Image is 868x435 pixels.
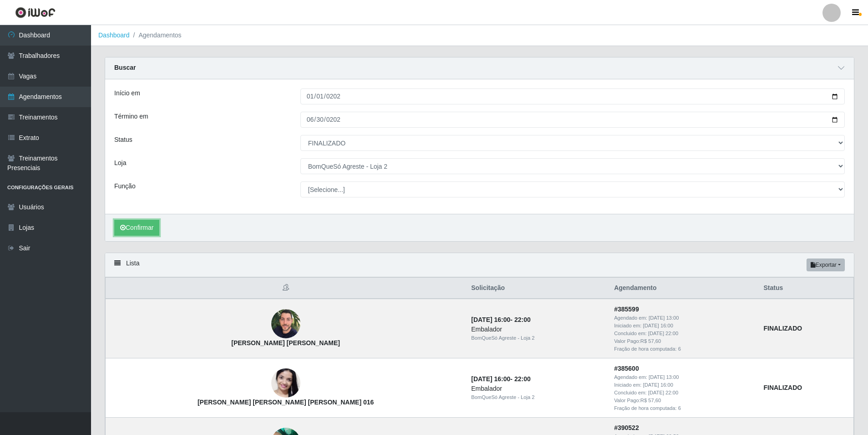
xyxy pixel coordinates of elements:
[98,31,130,39] a: Dashboard
[614,314,752,322] div: Agendado em:
[648,390,678,395] time: [DATE] 22:00
[471,394,603,401] div: BomQueSó Agreste - Loja 2
[300,112,845,128] input: 00/00/0000
[271,306,300,342] img: Arthur David Gomes de Oliveira
[471,334,603,342] div: BomQueSó Agreste - Loja 2
[471,384,603,394] div: Embalador
[114,181,136,191] label: Função
[614,330,752,337] div: Concluido em:
[763,384,802,391] strong: FINALIZADO
[130,31,182,40] li: Agendamentos
[231,339,340,347] strong: [PERSON_NAME] [PERSON_NAME]
[614,381,752,389] div: Iniciado em:
[643,382,673,388] time: [DATE] 16:00
[198,399,374,406] strong: [PERSON_NAME] [PERSON_NAME] [PERSON_NAME] 016
[114,112,148,121] label: Término em
[105,253,854,277] div: Lista
[271,363,300,403] img: Mayara Lima Macedo Brandão 016
[114,220,159,236] button: Confirmar
[514,316,531,323] time: 22:00
[614,306,639,313] strong: # 385599
[609,278,758,299] th: Agendamento
[114,64,136,71] strong: Buscar
[614,424,639,431] strong: # 390522
[15,7,56,18] img: CoreUI Logo
[643,323,673,328] time: [DATE] 16:00
[614,322,752,330] div: Iniciado em:
[763,325,802,332] strong: FINALIZADO
[514,375,531,383] time: 22:00
[614,404,752,412] div: Fração de hora computada: 6
[300,88,845,104] input: 00/00/0000
[114,158,126,168] label: Loja
[114,88,140,98] label: Início em
[807,259,845,271] button: Exportar
[614,397,752,404] div: Valor Pago: R$ 57,60
[114,135,132,145] label: Status
[614,337,752,345] div: Valor Pago: R$ 57,60
[471,375,510,383] time: [DATE] 16:00
[471,316,530,323] strong: -
[466,278,609,299] th: Solicitação
[91,25,868,46] nav: breadcrumb
[471,325,603,334] div: Embalador
[614,373,752,381] div: Agendado em:
[614,345,752,353] div: Fração de hora computada: 6
[758,278,853,299] th: Status
[471,375,530,383] strong: -
[471,316,510,323] time: [DATE] 16:00
[649,315,679,321] time: [DATE] 13:00
[649,374,679,380] time: [DATE] 13:00
[614,365,639,372] strong: # 385600
[648,331,678,336] time: [DATE] 22:00
[614,389,752,397] div: Concluido em:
